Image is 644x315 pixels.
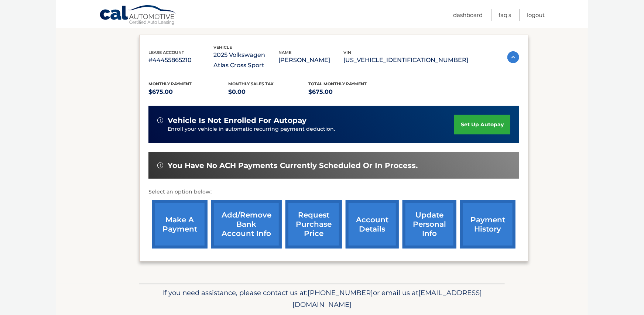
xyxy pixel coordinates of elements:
[402,200,456,249] a: update personal info
[308,87,388,97] p: $675.00
[229,87,309,97] p: $0.00
[168,125,454,133] p: Enroll your vehicle in automatic recurring payment deduction.
[453,9,483,21] a: Dashboard
[499,9,511,21] a: FAQ's
[460,200,515,249] a: payment history
[213,45,232,50] span: vehicle
[99,5,177,26] a: Cal Automotive
[157,117,163,123] img: alert-white.svg
[148,55,213,65] p: #44455865210
[346,200,399,249] a: account details
[157,162,163,168] img: alert-white.svg
[229,81,274,86] span: Monthly sales Tax
[168,116,306,125] span: vehicle is not enrolled for autopay
[343,55,468,65] p: [US_VEHICLE_IDENTIFICATION_NUMBER]
[148,87,229,97] p: $675.00
[144,287,500,311] p: If you need assistance, please contact us at: or email us at
[454,115,510,134] a: set up autopay
[285,200,342,249] a: request purchase price
[507,51,519,63] img: accordion-active.svg
[527,9,545,21] a: Logout
[148,188,519,196] p: Select an option below:
[343,50,351,55] span: vin
[148,50,184,55] span: lease account
[148,81,192,86] span: Monthly Payment
[213,50,278,71] p: 2025 Volkswagen Atlas Cross Sport
[308,81,367,86] span: Total Monthly Payment
[168,161,418,170] span: You have no ACH payments currently scheduled or in process.
[292,288,482,309] span: [EMAIL_ADDRESS][DOMAIN_NAME]
[278,50,291,55] span: name
[152,200,208,249] a: make a payment
[278,55,343,65] p: [PERSON_NAME]
[308,288,373,297] span: [PHONE_NUMBER]
[211,200,282,249] a: Add/Remove bank account info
